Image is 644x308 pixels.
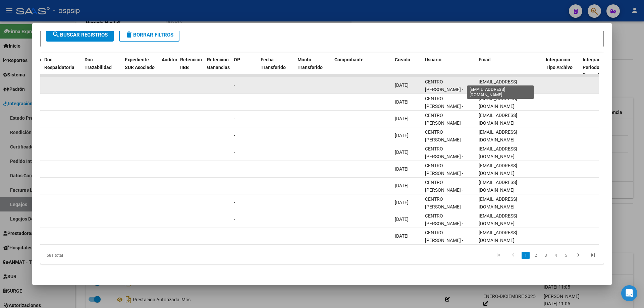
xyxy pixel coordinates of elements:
span: CENTRO [PERSON_NAME] - [425,196,463,209]
span: [DATE] [395,166,409,172]
datatable-header-cell: Creado [392,53,422,82]
span: Borrar Filtros [125,32,173,38]
datatable-header-cell: Monto Transferido [295,53,332,82]
datatable-header-cell: OP [231,53,258,82]
span: [EMAIL_ADDRESS][DOMAIN_NAME] [479,196,517,209]
span: - [234,99,235,105]
span: - [234,233,235,239]
span: Retención Ganancias [207,57,230,70]
span: - [234,200,235,205]
span: [DATE] [395,82,409,88]
span: [DATE] [395,200,409,205]
span: [EMAIL_ADDRESS][DOMAIN_NAME] [479,230,517,243]
span: [DATE] [395,133,409,138]
span: [EMAIL_ADDRESS][DOMAIN_NAME] [479,113,517,126]
datatable-header-cell: Comprobante [332,53,392,82]
span: [EMAIL_ADDRESS][DOMAIN_NAME] [479,129,517,142]
a: go to previous page [507,252,520,259]
datatable-header-cell: Integracion Tipo Archivo [543,53,580,82]
span: CENTRO [PERSON_NAME] - [425,213,463,226]
a: 3 [542,252,550,259]
span: CENTRO [PERSON_NAME] - [425,146,463,159]
li: page 4 [551,250,561,261]
button: Borrar Filtros [119,28,179,42]
span: Expediente SUR Asociado [125,57,155,70]
span: Integracion Tipo Archivo [546,57,573,70]
li: page 2 [531,250,541,261]
span: [EMAIL_ADDRESS][DOMAIN_NAME] [479,180,517,193]
span: - [234,133,235,138]
span: Retencion IIBB [180,57,202,70]
span: Monto Transferido [298,57,323,70]
span: Integracion Periodo Presentacion [583,57,611,78]
span: [DATE] [395,99,409,105]
div: 581 total [40,247,152,264]
datatable-header-cell: Doc Trazabilidad [82,53,122,82]
span: - [234,116,235,121]
span: OP [234,57,240,62]
a: go to first page [492,252,505,259]
a: 5 [562,252,570,259]
span: - [234,217,235,222]
span: Email [479,57,491,62]
mat-icon: search [52,30,60,39]
span: CENTRO [PERSON_NAME] - [425,180,463,193]
span: [EMAIL_ADDRESS][DOMAIN_NAME] [479,213,517,226]
span: [EMAIL_ADDRESS][DOMAIN_NAME] [479,96,517,109]
datatable-header-cell: Fecha Transferido [258,53,295,82]
span: CENTRO [PERSON_NAME] - [425,163,463,176]
li: page 1 [521,250,531,261]
span: - [234,149,235,155]
datatable-header-cell: Retención Ganancias [204,53,231,82]
datatable-header-cell: Doc Respaldatoria [42,53,82,82]
span: CENTRO [PERSON_NAME] - [425,96,463,109]
div: Open Intercom Messenger [621,285,637,301]
a: 1 [522,252,530,259]
span: CENTRO [PERSON_NAME] - [425,79,463,92]
span: [DATE] [395,217,409,222]
span: [EMAIL_ADDRESS][DOMAIN_NAME] [479,163,517,176]
a: go to next page [572,252,585,259]
span: CENTRO [PERSON_NAME] - [425,129,463,142]
datatable-header-cell: Email [476,53,543,82]
span: [EMAIL_ADDRESS][DOMAIN_NAME] [479,79,517,92]
span: [EMAIL_ADDRESS][DOMAIN_NAME] [479,146,517,159]
span: Comprobante [334,57,364,62]
span: Doc Trazabilidad [85,57,112,70]
span: [DATE] [395,149,409,155]
span: Auditoria [162,57,181,62]
datatable-header-cell: Retencion IIBB [177,53,204,82]
span: - [234,82,235,88]
span: [DATE] [395,116,409,121]
span: - [234,183,235,188]
span: [DATE] [395,233,409,239]
span: [DATE] [395,183,409,188]
span: Usuario [425,57,441,62]
datatable-header-cell: Expediente SUR Asociado [122,53,159,82]
a: 4 [552,252,560,259]
span: Fecha Transferido [261,57,286,70]
datatable-header-cell: Usuario [422,53,476,82]
a: 2 [532,252,540,259]
datatable-header-cell: Auditoria [159,53,177,82]
span: CENTRO [PERSON_NAME] - [425,230,463,243]
span: Creado [395,57,410,62]
span: Buscar Registros [52,32,108,38]
mat-icon: delete [125,30,133,39]
li: page 5 [561,250,571,261]
datatable-header-cell: Integracion Periodo Presentacion [580,53,617,82]
button: Buscar Registros [46,28,114,42]
li: page 3 [541,250,551,261]
span: - [234,166,235,172]
span: CENTRO [PERSON_NAME] - [425,113,463,126]
span: Doc Respaldatoria [44,57,74,70]
a: go to last page [587,252,599,259]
